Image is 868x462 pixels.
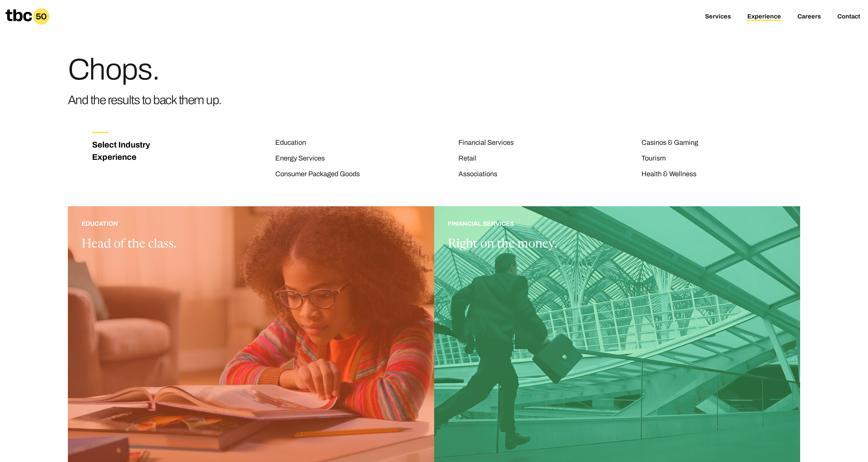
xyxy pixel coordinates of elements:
h3: And the results to back them up. [68,90,222,110]
a: Services [705,13,731,21]
a: Experience [747,13,781,21]
a: Energy Services [275,154,325,163]
a: Education [275,139,306,148]
a: Careers [797,13,821,21]
a: Financial Services [458,139,514,148]
a: Associations [458,170,497,179]
a: Tourism [642,154,666,163]
h3: Select Industry Experience [92,139,158,163]
h1: Chops. [68,55,222,85]
a: Health & Wellness [642,170,696,179]
a: Homepage [5,8,49,25]
a: Casinos & Gaming [642,139,698,148]
a: Consumer Packaged Goods [275,170,360,179]
a: Retail [458,154,476,163]
a: Contact [837,13,860,21]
